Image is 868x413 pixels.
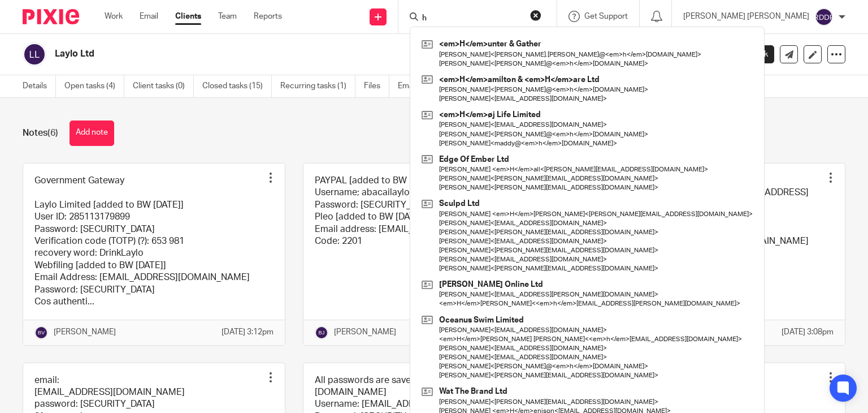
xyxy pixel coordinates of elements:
[23,9,79,24] img: Pixie
[782,326,834,338] p: [DATE] 3:08pm
[23,75,56,97] a: Details
[315,326,328,339] img: svg%3E
[398,75,429,97] a: Emails
[584,12,628,20] span: Get Support
[64,75,124,97] a: Open tasks (4)
[683,11,809,22] p: [PERSON_NAME] [PERSON_NAME]
[133,75,194,97] a: Client tasks (0)
[334,326,396,338] p: [PERSON_NAME]
[54,326,116,338] p: [PERSON_NAME]
[23,42,46,66] img: svg%3E
[815,8,833,26] img: svg%3E
[70,121,114,146] button: Add note
[105,11,123,22] a: Work
[47,128,58,137] span: (6)
[364,75,389,97] a: Files
[175,11,201,22] a: Clients
[34,326,48,339] img: svg%3E
[140,11,158,22] a: Email
[55,48,565,60] h2: Laylo Ltd
[254,11,282,22] a: Reports
[218,11,237,22] a: Team
[280,75,355,97] a: Recurring tasks (1)
[23,127,58,139] h1: Notes
[222,326,274,338] p: [DATE] 3:12pm
[530,10,541,21] button: Clear
[202,75,272,97] a: Closed tasks (15)
[421,14,523,24] input: Search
